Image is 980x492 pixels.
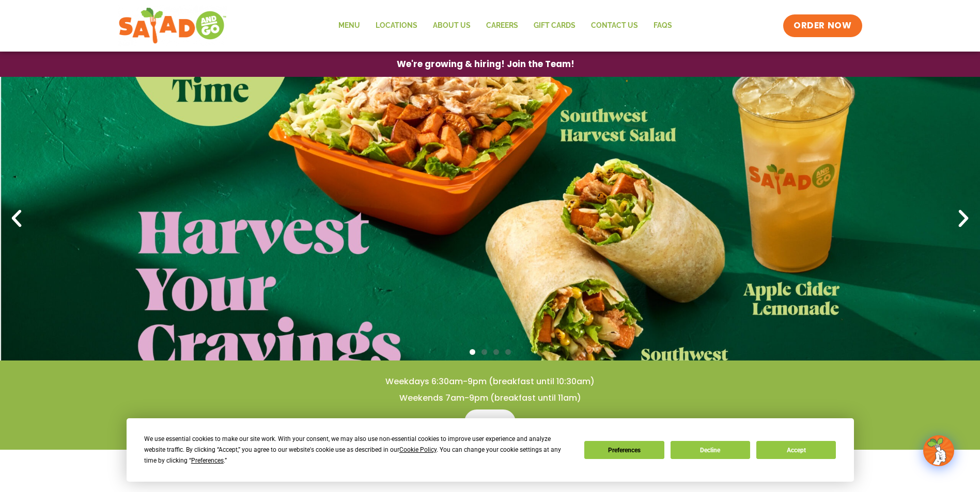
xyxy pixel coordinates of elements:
span: Go to slide 1 [470,349,475,355]
span: ORDER NOW [794,20,851,32]
a: FAQs [646,14,680,38]
a: Contact Us [583,14,646,38]
img: wpChatIcon [924,436,953,465]
div: Next slide [952,207,975,230]
button: Accept [756,441,836,459]
a: Careers [478,14,526,38]
span: Cookie Policy [399,446,437,453]
span: Go to slide 3 [493,349,499,355]
nav: Menu [331,14,680,38]
span: Menu [477,416,503,428]
a: Locations [368,14,425,38]
a: GIFT CARDS [526,14,583,38]
a: Menu [331,14,368,38]
a: We're growing & hiring! Join the Team! [381,52,590,76]
a: Menu [464,409,516,434]
a: ORDER NOW [783,14,862,37]
div: Previous slide [5,207,28,230]
img: new-SAG-logo-768×292 [118,5,227,46]
h4: Weekends 7am-9pm (breakfast until 11am) [21,392,959,404]
div: We use essential cookies to make our site work. With your consent, we may also use non-essential ... [144,434,572,466]
span: Go to slide 2 [481,349,487,355]
span: We're growing & hiring! Join the Team! [397,60,574,69]
div: Cookie Consent Prompt [127,418,854,482]
h4: Weekdays 6:30am-9pm (breakfast until 10:30am) [21,376,959,387]
a: About Us [425,14,478,38]
span: Go to slide 4 [505,349,511,355]
span: Preferences [191,457,224,464]
button: Decline [671,441,750,459]
button: Preferences [584,441,664,459]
